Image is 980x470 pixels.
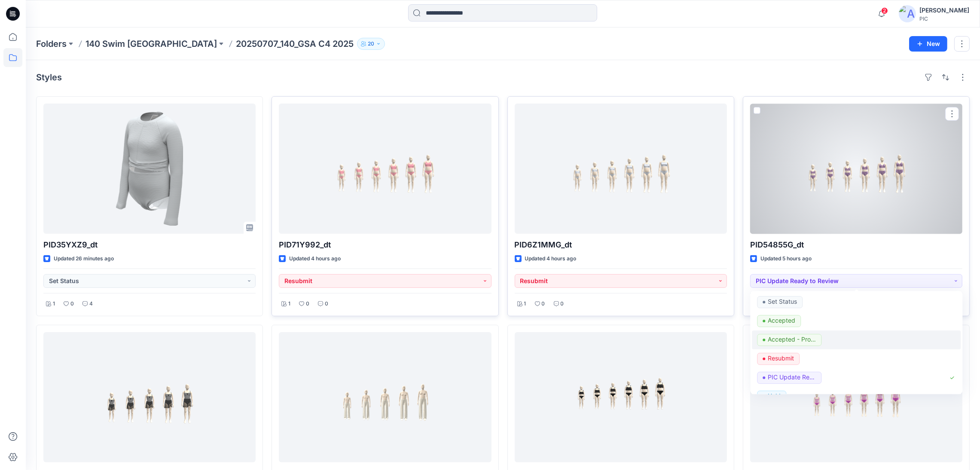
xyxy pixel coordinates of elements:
p: PID54855G_dt [750,239,962,251]
p: PID6Z1MMG_dt [515,239,727,251]
p: 0 [70,299,74,308]
span: 2 [881,7,888,14]
a: PID35YXZ9_dt [43,104,256,234]
p: 0 [542,299,545,308]
p: Updated 4 hours ago [289,254,341,263]
p: PIC Update Ready to Review [768,372,816,383]
p: Accepted - Proceed to Retailer SZ [768,334,816,345]
a: PID6Z1MMG_dt [515,104,727,234]
a: PID54855G_dt [750,104,962,234]
p: 1 [53,299,55,308]
a: 140 Swim [GEOGRAPHIC_DATA] [85,38,217,50]
p: 0 [325,299,328,308]
img: avatar [899,5,916,22]
p: Hold [768,391,781,402]
p: PID35YXZ9_dt [43,239,256,251]
a: Folders [36,38,67,50]
p: Resubmit [768,353,794,364]
p: 20250707_140_GSA C4 2025 [236,38,354,50]
button: 20 [357,38,385,50]
p: Updated 26 minutes ago [54,254,114,263]
p: Updated 5 hours ago [760,254,812,263]
a: PIDZ2YLL7_dt [750,332,962,462]
p: Updated 4 hours ago [525,254,577,263]
a: PIDP6199Z_dt [515,332,727,462]
div: PIC [919,15,969,22]
p: 1 [524,299,526,308]
p: PID71Y992_dt [279,239,491,251]
button: New [909,36,947,52]
p: 1 [288,299,290,308]
p: 4 [89,299,93,308]
p: Set Status [768,296,797,307]
p: Accepted [768,315,795,326]
a: PID71Y992_dt [279,104,491,234]
p: 20 [368,39,374,49]
a: PIDL08444 [43,332,256,462]
div: [PERSON_NAME] [919,5,969,15]
a: PID2MYG9E_dt [279,332,491,462]
h4: Styles [36,72,62,82]
p: 0 [306,299,309,308]
p: 0 [561,299,564,308]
